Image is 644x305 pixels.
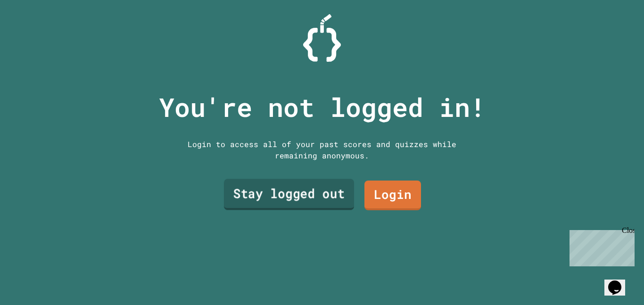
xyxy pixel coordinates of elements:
[604,267,635,296] iframe: chat widget
[224,179,354,210] a: Stay logged out
[364,181,421,210] a: Login
[566,226,635,266] iframe: chat widget
[4,4,65,60] div: Chat with us now!Close
[159,88,486,127] p: You're not logged in!
[181,139,463,161] div: Login to access all of your past scores and quizzes while remaining anonymous.
[303,14,341,62] img: Logo.svg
